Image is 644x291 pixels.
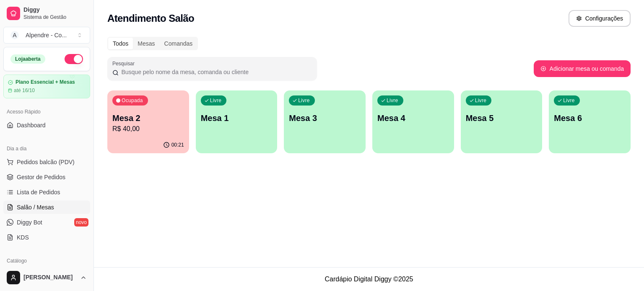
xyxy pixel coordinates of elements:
div: Comandas [160,38,197,49]
span: Diggy Bot [17,218,42,227]
div: Alpendre - Co ... [26,31,67,39]
a: DiggySistema de Gestão [3,3,90,23]
button: Pedidos balcão (PDV) [3,155,90,169]
footer: Cardápio Digital Diggy © 2025 [94,267,644,291]
p: Mesa 1 [201,112,273,124]
div: Acesso Rápido [3,105,90,118]
span: Dashboard [17,121,46,129]
span: Pedidos balcão (PDV) [17,158,75,166]
button: LivreMesa 1 [196,90,278,153]
button: Select a team [3,27,90,44]
input: Pesquisar [119,68,312,76]
p: Livre [298,97,310,104]
p: Mesa 6 [554,112,626,124]
button: LivreMesa 6 [549,90,631,153]
a: Dashboard [3,118,90,132]
span: [PERSON_NAME] [23,274,77,281]
p: Mesa 3 [289,112,361,124]
span: Gestor de Pedidos [17,173,65,181]
p: Livre [210,97,222,104]
a: Lista de Pedidos [3,185,90,199]
p: Livre [563,97,575,104]
p: Mesa 2 [112,112,184,124]
button: Alterar Status [65,54,83,64]
div: Loja aberta [10,54,45,64]
button: LivreMesa 4 [372,90,454,153]
article: até 16/10 [14,87,35,94]
button: Adicionar mesa ou comanda [534,60,631,77]
a: Plano Essencial + Mesasaté 16/10 [3,75,90,98]
span: Sistema de Gestão [23,14,87,21]
button: Configurações [569,10,631,27]
a: KDS [3,231,90,244]
p: 00:21 [171,142,184,148]
span: A [10,31,19,39]
span: KDS [17,233,29,242]
p: Mesa 4 [377,112,449,124]
button: LivreMesa 5 [461,90,543,153]
h2: Atendimento Salão [107,12,194,25]
div: Catálogo [3,254,90,268]
span: Diggy [23,6,87,14]
span: Salão / Mesas [17,203,54,211]
button: OcupadaMesa 2R$ 40,0000:21 [107,90,189,153]
a: Salão / Mesas [3,201,90,214]
a: Diggy Botnovo [3,216,90,229]
p: Mesa 5 [466,112,538,124]
a: Gestor de Pedidos [3,170,90,184]
button: [PERSON_NAME] [3,268,90,288]
label: Pesquisar [112,60,138,67]
p: Livre [475,97,487,104]
div: Todos [108,38,133,49]
article: Plano Essencial + Mesas [16,79,75,85]
div: Mesas [133,38,159,49]
p: R$ 40,00 [112,124,184,134]
button: LivreMesa 3 [284,90,366,153]
p: Livre [387,97,398,104]
div: Dia a dia [3,142,90,155]
p: Ocupada [122,97,143,104]
span: Lista de Pedidos [17,188,60,196]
